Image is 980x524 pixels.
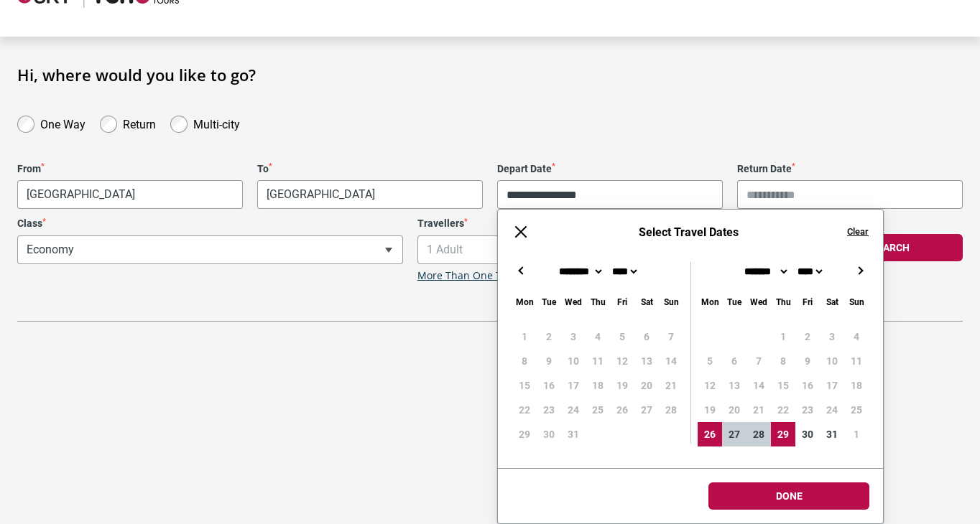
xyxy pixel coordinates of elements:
div: Thursday [586,294,610,310]
div: 1 [844,422,869,446]
span: Tokyo, Japan [257,180,483,209]
div: Friday [610,294,634,310]
div: Thursday [771,294,795,310]
label: Depart Date [497,163,723,175]
label: From [17,163,243,175]
span: 1 Adult [417,235,803,264]
label: Return [123,114,156,131]
label: Class [17,217,403,230]
div: Friday [795,294,820,310]
div: Tuesday [722,294,746,310]
label: Travellers [417,217,803,230]
div: 29 [771,422,795,446]
div: Wednesday [746,294,771,310]
h6: Select Travel Dates [544,225,833,239]
label: One Way [40,114,85,131]
div: Saturday [820,294,844,310]
button: → [851,262,869,279]
span: Economy [18,236,402,263]
label: Return Date [737,163,963,175]
span: 1 Adult [418,236,803,263]
div: Wednesday [561,294,586,310]
button: Search [817,234,963,261]
div: 27 [722,422,746,446]
span: Economy [17,235,403,264]
div: Sunday [659,294,683,310]
span: Melbourne, Australia [18,181,242,208]
div: Monday [512,294,537,310]
div: Monday [698,294,722,310]
span: Melbourne, Australia [17,180,243,209]
div: 31 [820,422,844,446]
span: Tokyo, Japan [258,181,482,208]
label: Multi-city [193,114,240,131]
button: Clear [847,225,869,238]
button: ← [512,262,530,279]
h1: Hi, where would you like to go? [17,65,963,84]
div: Saturday [634,294,659,310]
label: To [257,163,483,175]
div: 30 [795,422,820,446]
button: Done [708,482,869,510]
div: Sunday [844,294,869,310]
a: More Than One Traveller? [417,270,542,282]
div: 28 [746,422,771,446]
div: 26 [698,422,722,446]
div: Tuesday [537,294,561,310]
